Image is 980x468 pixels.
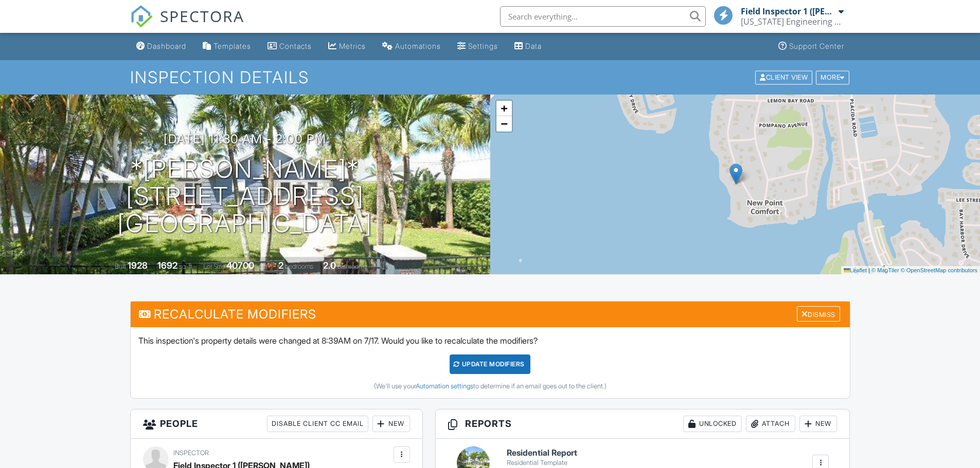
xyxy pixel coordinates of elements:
[164,132,326,146] h3: [DATE] 11:30 am - 2:00 pm
[774,37,848,56] a: Support Center
[138,382,842,390] div: (We'll use your to determine if an email goes out to the client.)
[501,117,507,130] span: −
[453,37,502,56] a: Settings
[130,14,244,35] a: SPECTORA
[378,37,445,56] a: Automations (Basic)
[372,416,410,432] div: New
[131,302,850,327] h3: Recalculate Modifiers
[436,409,850,439] h3: Reports
[500,6,706,27] input: Search everything...
[147,42,186,50] div: Dashboard
[799,416,837,432] div: New
[130,68,850,86] h1: Inspection Details
[525,42,542,50] div: Data
[450,354,530,374] div: UPDATE Modifiers
[160,5,244,27] span: SPECTORA
[324,37,370,56] a: Metrics
[131,409,422,439] h3: People
[179,263,193,270] span: sq. ft.
[337,263,367,270] span: bathrooms
[173,449,209,457] span: Inspector
[267,416,368,432] div: Disable Client CC Email
[132,37,190,56] a: Dashboard
[199,37,255,56] a: Templates
[683,416,742,432] div: Unlocked
[868,267,870,273] span: |
[501,102,507,115] span: +
[339,42,366,50] div: Metrics
[323,260,336,271] div: 2.0
[256,263,269,270] span: sq.ft.
[507,448,577,466] a: Residential Report Residential Template
[285,263,313,270] span: bedrooms
[901,267,977,273] a: © OpenStreetMap contributors
[416,382,473,390] a: Automation settings
[755,70,812,84] div: Client View
[496,116,512,132] a: Zoom out
[741,6,836,16] div: Field Inspector 1 ([PERSON_NAME])
[754,73,815,81] a: Client View
[263,37,316,56] a: Contacts
[128,260,148,271] div: 1928
[226,260,254,271] div: 40700
[278,260,283,271] div: 2
[16,156,474,237] h1: *[PERSON_NAME]* [STREET_ADDRESS] [GEOGRAPHIC_DATA]
[507,459,577,467] div: Residential Template
[115,263,126,270] span: Built
[468,42,498,50] div: Settings
[203,263,225,270] span: Lot Size
[395,42,441,50] div: Automations
[797,306,840,322] div: Dismiss
[729,163,742,184] img: Marker
[213,42,251,50] div: Templates
[816,70,849,84] div: More
[510,37,546,56] a: Data
[130,5,153,28] img: The Best Home Inspection Software - Spectora
[496,101,512,116] a: Zoom in
[871,267,899,273] a: © MapTiler
[789,42,844,50] div: Support Center
[741,16,844,27] div: Florida Engineering LLC
[157,260,177,271] div: 1692
[507,448,577,458] h6: Residential Report
[279,42,312,50] div: Contacts
[844,267,867,273] a: Leaflet
[131,327,850,398] div: This inspection's property details were changed at 8:39AM on 7/17. Would you like to recalculate ...
[746,416,795,432] div: Attach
